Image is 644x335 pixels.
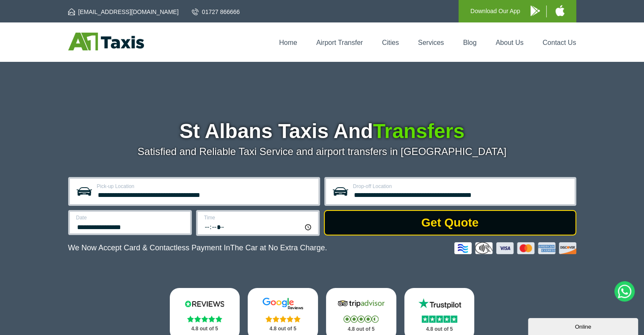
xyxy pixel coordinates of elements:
p: Satisfied and Reliable Taxi Service and airport transfers in [GEOGRAPHIC_DATA] [68,146,576,158]
img: Stars [265,316,301,322]
span: Transfers [373,120,464,142]
img: Trustpilot [414,297,465,310]
h1: St Albans Taxis And [68,121,576,141]
p: 4.8 out of 5 [335,324,387,335]
span: The Car at No Extra Charge. [230,244,327,252]
img: Tripadvisor [336,297,387,310]
a: Home [279,39,297,46]
a: Blog [463,39,476,46]
label: Date [76,215,185,220]
p: Download Our App [470,6,520,17]
img: A1 Taxis iPhone App [556,5,564,16]
a: About Us [496,39,524,46]
img: Credit And Debit Cards [454,242,576,254]
img: Stars [187,316,222,322]
iframe: chat widget [528,316,640,335]
p: 4.8 out of 5 [414,324,465,335]
label: Time [204,215,313,220]
label: Pick-up Location [97,184,313,189]
p: 4.8 out of 5 [257,324,309,334]
img: Reviews.io [179,297,230,310]
label: Drop-off Location [353,184,569,189]
p: We Now Accept Card & Contactless Payment In [68,244,327,252]
a: Contact Us [542,39,576,46]
img: Stars [343,316,379,323]
a: Airport Transfer [316,39,363,46]
a: 01727 866666 [192,8,240,16]
a: Cities [382,39,399,46]
img: Google [257,297,308,310]
p: 4.8 out of 5 [179,324,231,334]
a: [EMAIL_ADDRESS][DOMAIN_NAME] [68,8,179,16]
a: Services [418,39,444,46]
img: Stars [422,316,457,323]
img: A1 Taxis Android App [531,6,540,16]
img: A1 Taxis St Albans LTD [68,33,144,50]
button: Get Quote [324,210,576,235]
